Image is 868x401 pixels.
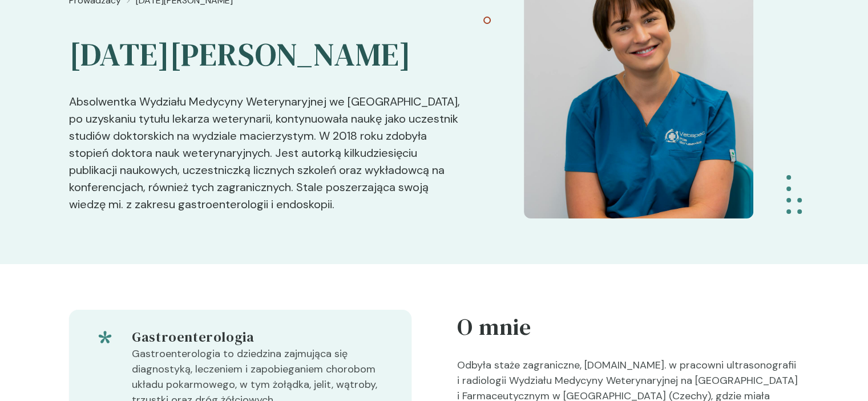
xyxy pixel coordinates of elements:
h5: O mnie [457,310,800,344]
p: Absolwentka Wydziału Medycyny Weterynaryjnej we [GEOGRAPHIC_DATA], po uzyskaniu tytułu lekarza we... [69,75,467,213]
h5: Gastroenterologia [132,328,402,346]
h2: [DATE][PERSON_NAME] [69,12,467,75]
